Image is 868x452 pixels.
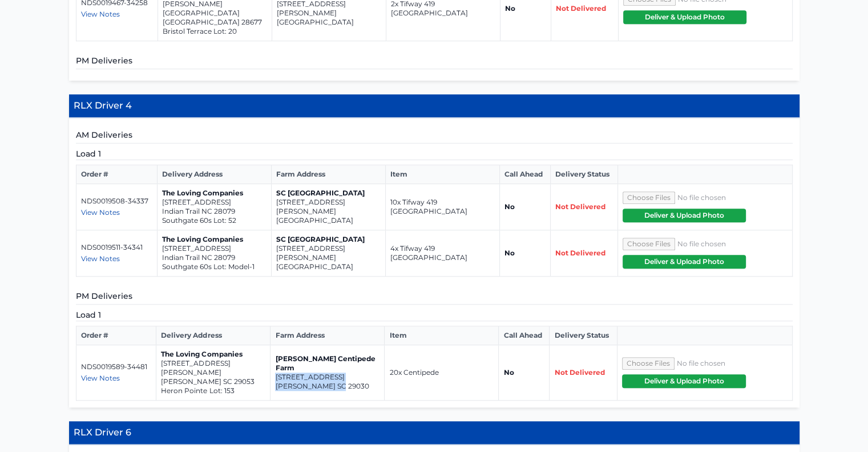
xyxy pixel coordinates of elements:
p: Heron Pointe Lot: 153 [161,386,265,395]
th: Delivery Address [158,165,272,184]
button: Deliver & Upload Photo [623,255,746,269]
p: [GEOGRAPHIC_DATA] [277,18,381,27]
p: [STREET_ADDRESS][PERSON_NAME] [276,244,381,262]
h5: PM Deliveries [76,55,793,69]
p: NDS0019511-34341 [81,243,153,252]
p: [STREET_ADDRESS][PERSON_NAME] [276,198,381,216]
th: Item [386,165,500,184]
p: Indian Trail NC 28079 [162,207,267,216]
span: View Notes [81,254,120,263]
p: [PERSON_NAME] SC 29053 [161,377,265,386]
span: View Notes [81,10,120,18]
strong: No [504,249,515,257]
span: Not Delivered [554,368,604,377]
h4: RLX Driver 4 [69,94,800,118]
h5: Load 1 [76,309,793,321]
th: Delivery Status [550,165,617,184]
th: Call Ahead [500,165,551,184]
strong: No [504,202,515,211]
td: 20x Centipede [385,345,499,401]
p: SC [GEOGRAPHIC_DATA] [276,235,381,244]
td: 10x Tifway 419 [GEOGRAPHIC_DATA] [386,184,500,230]
p: Southgate 60s Lot: Model-1 [162,262,267,271]
p: NDS0019508-34337 [81,197,153,206]
p: NDS0019589-34481 [81,362,152,371]
span: View Notes [81,208,120,217]
p: [STREET_ADDRESS] [162,244,267,253]
th: Farm Address [272,165,386,184]
p: [PERSON_NAME] SC 29030 [275,382,380,391]
span: View Notes [81,374,120,382]
th: Order # [76,165,158,184]
p: Bristol Terrace Lot: 20 [163,27,267,36]
p: [STREET_ADDRESS][PERSON_NAME] [161,359,265,377]
p: [STREET_ADDRESS] [275,373,380,382]
th: Call Ahead [499,326,550,345]
span: Not Delivered [556,4,606,13]
th: Order # [76,326,156,345]
p: [PERSON_NAME] Centipede Farm [275,354,380,373]
span: Not Delivered [555,202,605,211]
strong: No [503,368,514,377]
p: Southgate 60s Lot: 52 [162,216,267,225]
h5: Load 1 [76,148,793,160]
h5: AM Deliveries [76,129,793,143]
td: 4x Tifway 419 [GEOGRAPHIC_DATA] [386,230,500,277]
h5: PM Deliveries [76,290,793,305]
p: [GEOGRAPHIC_DATA] [GEOGRAPHIC_DATA] 28677 [163,9,267,27]
th: Farm Address [271,326,385,345]
button: Deliver & Upload Photo [623,209,746,222]
strong: No [505,4,515,13]
p: The Loving Companies [162,235,267,244]
button: Deliver & Upload Photo [622,374,746,388]
button: Deliver & Upload Photo [623,10,746,24]
p: Indian Trail NC 28079 [162,253,267,262]
span: Not Delivered [555,249,605,257]
th: Delivery Address [156,326,271,345]
p: [STREET_ADDRESS] [162,198,267,207]
p: The Loving Companies [162,189,267,198]
p: [GEOGRAPHIC_DATA] [276,262,381,271]
th: Item [385,326,499,345]
h4: RLX Driver 6 [69,421,800,445]
p: [GEOGRAPHIC_DATA] [276,216,381,225]
th: Delivery Status [550,326,617,345]
p: The Loving Companies [161,350,265,359]
p: SC [GEOGRAPHIC_DATA] [276,189,381,198]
